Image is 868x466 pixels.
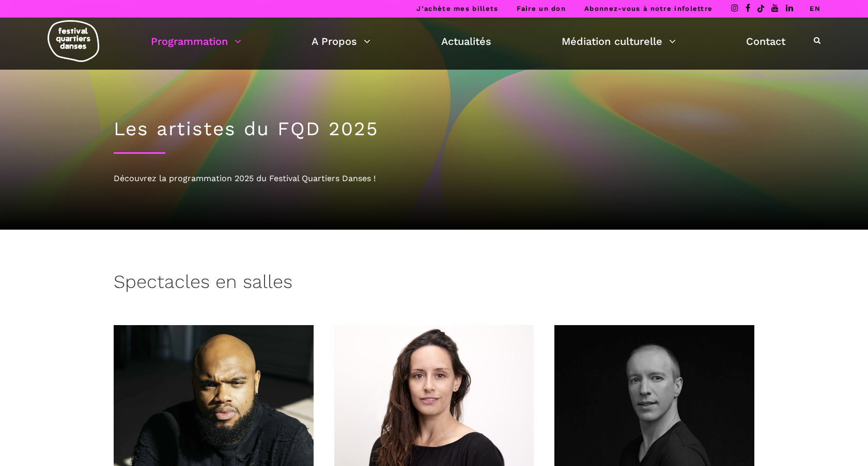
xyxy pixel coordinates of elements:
img: logo-fqd-med [48,20,99,62]
a: EN [810,5,820,12]
a: A Propos [312,33,370,50]
a: Faire un don [517,5,566,12]
a: Médiation culturelle [562,33,676,50]
h3: Spectacles en salles [114,271,292,297]
div: Découvrez la programmation 2025 du Festival Quartiers Danses ! [114,172,754,185]
a: J’achète mes billets [416,5,498,12]
a: Contact [746,33,785,50]
h1: Les artistes du FQD 2025 [114,118,754,140]
a: Programmation [151,33,241,50]
a: Abonnez-vous à notre infolettre [584,5,712,12]
a: Actualités [441,33,491,50]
